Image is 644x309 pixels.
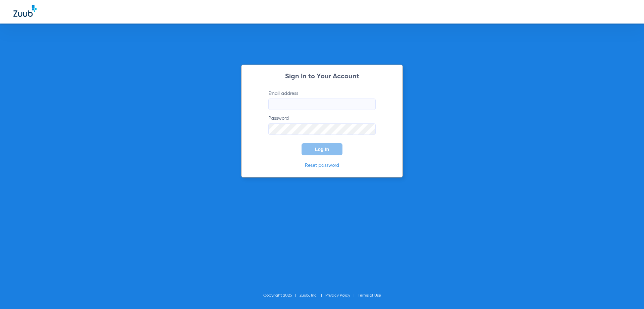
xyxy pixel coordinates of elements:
h2: Sign In to Your Account [258,73,386,80]
a: Privacy Policy [325,294,350,298]
button: Log In [302,143,342,155]
input: Password [268,123,376,135]
span: Log In [315,147,329,152]
input: Email address [268,99,376,110]
img: Zuub Logo [13,5,37,17]
a: Reset password [305,163,339,168]
label: Email address [268,90,376,110]
label: Password [268,115,376,135]
a: Terms of Use [358,294,381,298]
li: Zuub, Inc. [300,292,325,299]
li: Copyright 2025 [263,292,300,299]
